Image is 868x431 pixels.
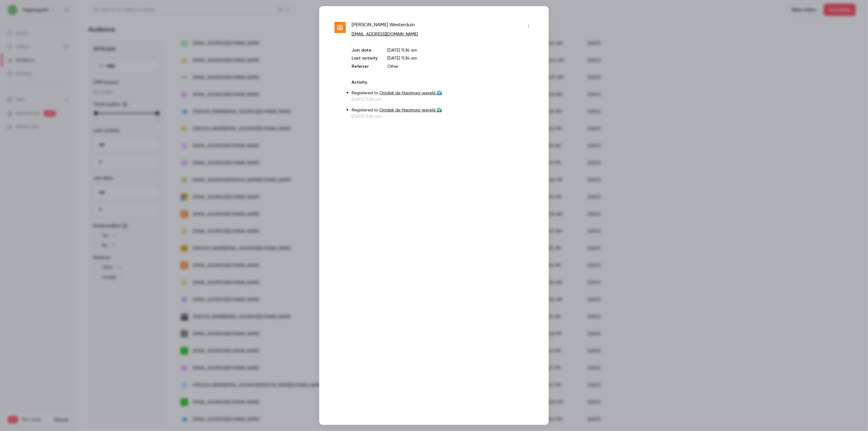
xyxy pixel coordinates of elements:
img: casema.nl [335,22,346,33]
span: [DATE] 11:34 am [388,56,418,60]
p: Registered to [352,107,533,114]
p: [DATE] 11:34 am [352,96,533,103]
p: [DATE] 11:34 am [352,114,533,120]
p: [DATE] 11:34 am [388,47,533,53]
a: [EMAIL_ADDRESS][DOMAIN_NAME] [352,32,418,36]
p: Referrer [352,63,378,70]
p: Other [388,63,533,70]
a: Ontdek de Hapimag-wereld 🌍 [380,91,442,95]
span: [PERSON_NAME] Westerduin [352,21,415,31]
p: Join date [352,47,378,53]
p: Last activity [352,55,378,62]
a: Ontdek de Hapimag-wereld 🌍 [380,108,442,112]
p: Registered to [352,90,533,96]
p: Activity [352,79,533,85]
